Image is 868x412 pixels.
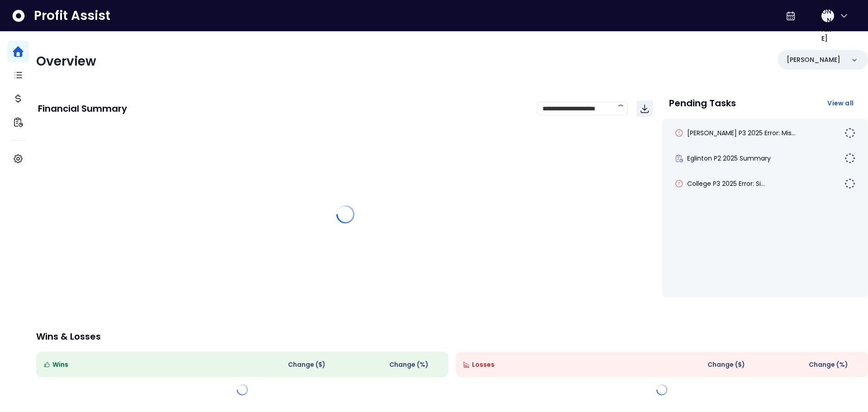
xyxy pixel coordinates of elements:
span: Change (%) [389,360,429,369]
span: College P3 2025 Error: Si... [687,179,765,188]
button: View all [820,95,861,111]
img: Not yet Started [844,153,855,164]
img: Not yet Started [844,128,855,138]
img: Not yet Started [844,178,855,189]
span: Wins [52,360,68,369]
span: Change (%) [809,360,848,369]
span: [PERSON_NAME] P3 2025 Error: Mis... [687,128,796,137]
p: Financial Summary [38,104,127,113]
span: Losses [472,360,495,369]
p: [PERSON_NAME] [787,55,840,65]
span: Change ( $ ) [708,360,745,369]
span: Eglinton P2 2025 Summary [687,154,771,163]
button: Download [637,100,653,117]
p: Wins & Losses [36,332,868,341]
span: Profit Assist [34,8,110,24]
span: View all [827,99,854,108]
span: Change ( $ ) [288,360,325,369]
span: Overview [36,52,96,70]
p: Pending Tasks [669,99,736,108]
